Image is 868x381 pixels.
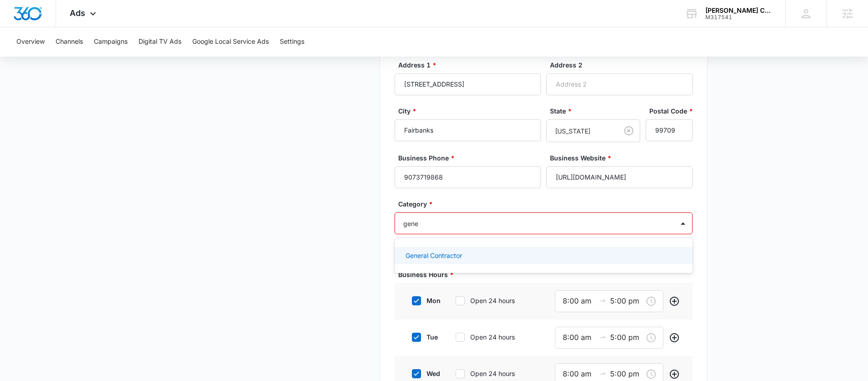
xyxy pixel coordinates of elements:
div: account id [705,14,772,21]
label: Address 1 [398,60,544,70]
label: Business Hours [398,270,696,279]
span: to [599,333,606,340]
button: Campaigns [94,27,128,57]
span: swap-right [599,297,606,304]
input: Open [563,295,596,307]
span: swap-right [599,370,606,377]
input: City [395,119,541,141]
img: logo_orange.svg [15,15,22,22]
span: Ads [70,8,85,18]
input: Closed [610,368,643,380]
div: Domain Overview [35,54,82,60]
input: Address 2 [546,73,693,95]
label: Business Website [550,153,696,163]
input: Address 1 [395,73,541,95]
input: Open [563,332,596,343]
span: swap-right [599,333,606,340]
button: Overview [16,27,45,57]
label: State [550,106,644,116]
button: Add [667,330,682,345]
label: mon [406,296,442,305]
input: URL [546,166,693,188]
p: General Contractor [406,251,462,260]
label: Address 2 [550,60,696,70]
label: Category [398,199,696,209]
button: Channels [56,27,83,57]
img: website_grey.svg [15,24,22,31]
label: tue [406,332,442,342]
button: Add [667,294,682,309]
span: to [599,297,606,304]
input: Closed [610,295,643,307]
button: Google Local Service Ads [192,27,269,57]
img: tab_domain_overview_orange.svg [25,53,32,60]
label: Open 24 hours [449,296,536,305]
button: Settings [280,27,304,57]
label: Open 24 hours [449,369,536,378]
label: Business Phone [398,153,544,163]
label: wed [406,369,442,378]
span: to [599,370,606,377]
label: Open 24 hours [449,332,536,342]
div: Keywords by Traffic [101,54,154,60]
input: Closed [610,332,643,343]
div: v 4.0.25 [26,15,45,22]
button: Digital TV Ads [139,27,181,57]
label: City [398,106,544,116]
img: tab_keywords_by_traffic_grey.svg [91,53,98,60]
input: Business Phone [395,166,541,188]
input: Open [563,368,596,380]
button: Clear [621,124,636,138]
label: Postal Code [649,106,696,116]
div: account name [705,7,772,14]
div: Domain: [DOMAIN_NAME] [24,24,100,31]
input: Postal Code [646,119,693,141]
